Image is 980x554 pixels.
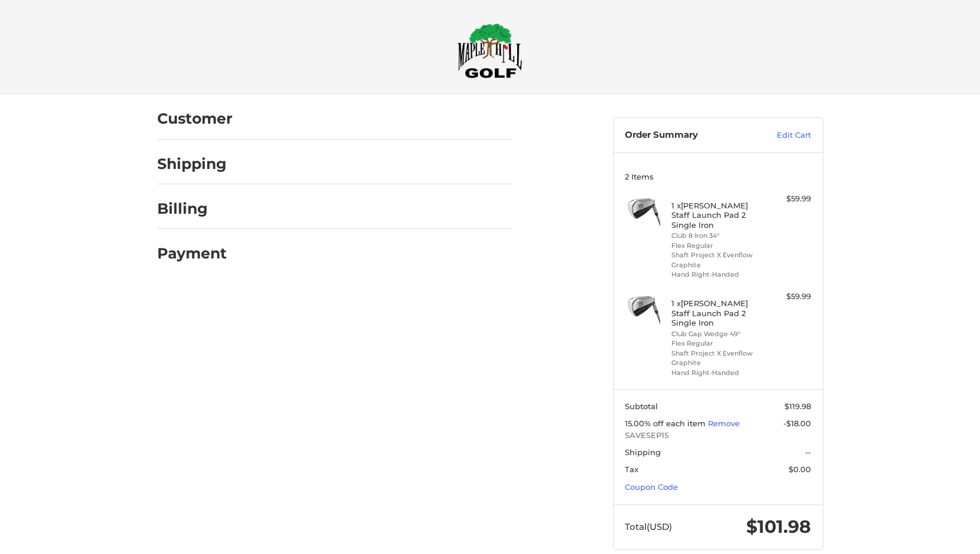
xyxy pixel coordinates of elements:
[805,447,811,457] span: --
[671,368,762,378] li: Hand Right-Handed
[625,419,708,428] span: 15.00% off each item
[625,402,658,411] span: Subtotal
[789,465,811,474] span: $0.00
[625,465,638,474] span: Tax
[157,110,233,128] h2: Customer
[671,329,762,339] li: Club Gap Wedge 49°
[671,201,762,230] h4: 1 x [PERSON_NAME] Staff Launch Pad 2 Single Iron
[764,193,811,205] div: $59.99
[625,172,811,181] h3: 2 Items
[625,482,678,492] a: Coupon Code
[671,250,762,270] li: Shaft Project X Evenflow Graphite
[157,155,227,173] h2: Shipping
[671,298,762,327] h4: 1 x [PERSON_NAME] Staff Launch Pad 2 Single Iron
[625,130,751,141] h3: Order Summary
[625,430,811,442] span: SAVESEP15
[764,291,811,303] div: $59.99
[783,419,811,428] span: -$18.00
[746,516,811,538] span: $101.98
[671,231,762,241] li: Club 8 Iron 34°
[671,270,762,280] li: Hand Right-Handed
[751,130,811,141] a: Edit Cart
[784,402,811,411] span: $119.98
[458,23,522,78] img: Maple Hill Golf
[708,419,740,428] a: Remove
[671,349,762,368] li: Shaft Project X Evenflow Graphite
[157,200,226,218] h2: Billing
[671,339,762,349] li: Flex Regular
[625,521,672,532] span: Total (USD)
[671,241,762,251] li: Flex Regular
[157,244,227,263] h2: Payment
[625,447,661,457] span: Shipping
